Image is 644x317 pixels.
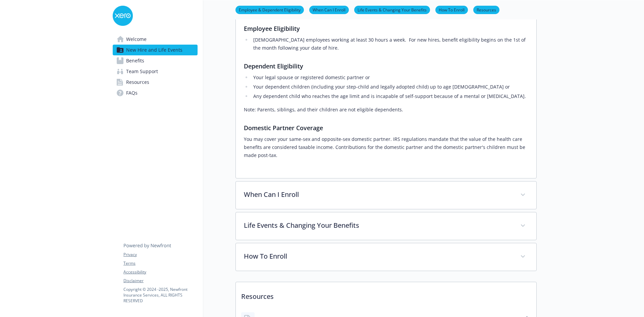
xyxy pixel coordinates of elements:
p: Note: Parents, siblings, and their children are not eligible dependents. [244,106,528,114]
a: Disclaimer [123,278,197,284]
li: Your legal spouse or registered domestic partner or [251,73,528,82]
h3: Domestic Partner Coverage [244,123,528,133]
li: [DEMOGRAPHIC_DATA] employees working at least 30 hours a week. For new hires, benefit eligibility... [251,36,528,52]
span: Benefits [126,55,144,66]
a: Life Events & Changing Your Benefits [354,6,430,13]
span: Team Support [126,66,158,77]
a: Welcome [113,34,198,45]
a: Privacy [123,252,197,258]
span: Welcome [126,34,147,45]
div: Employee & Dependent Eligibility [236,18,536,178]
a: When Can I Enroll [309,6,349,13]
a: New Hire and Life Events [113,45,198,55]
a: How To Enroll [435,6,468,13]
div: Life Events & Changing Your Benefits [236,212,536,240]
a: Benefits [113,55,198,66]
li: Your dependent children (including your step-child and legally adopted child) up to age [DEMOGRAP... [251,83,528,91]
h3: Dependent Eligibility [244,61,528,71]
a: FAQs [113,88,198,98]
p: Life Events & Changing Your Benefits [244,220,512,230]
a: Terms [123,260,197,266]
span: FAQs [126,88,138,98]
a: Employee & Dependent Eligibility [235,6,304,13]
p: Copyright © 2024 - 2025 , Newfront Insurance Services, ALL RIGHTS RESERVED [123,286,197,304]
a: Resources [113,77,198,88]
span: Resources [126,77,149,88]
h3: Employee Eligibility [244,24,528,33]
div: How To Enroll [236,243,536,271]
p: When Can I Enroll [244,190,512,200]
span: New Hire and Life Events [126,45,182,55]
a: Accessibility [123,269,197,275]
p: Resources [236,282,536,307]
a: Team Support [113,66,198,77]
a: Resources [473,6,499,13]
p: You may cover your same-sex and opposite-sex domestic partner. IRS regulations mandate that the v... [244,135,528,159]
p: How To Enroll [244,251,512,261]
li: Any dependent child who reaches the age limit and is incapable of self-support because of a menta... [251,92,528,100]
div: When Can I Enroll [236,181,536,209]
